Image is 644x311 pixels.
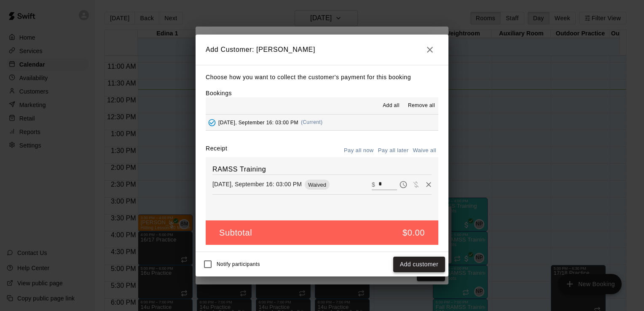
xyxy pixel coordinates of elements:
[206,72,438,83] p: Choose how you want to collect the customer's payment for this booking
[217,262,260,268] span: Notify participants
[422,178,435,191] button: Remove
[397,180,410,188] span: Pay later
[393,257,445,272] button: Add customer
[410,180,422,188] span: Waive payment
[196,35,448,65] h2: Add Customer: [PERSON_NAME]
[212,180,302,188] p: [DATE], September 16: 03:00 PM
[411,144,438,157] button: Waive all
[212,164,432,175] h6: RAMSS Training
[305,182,330,188] span: Waived
[206,116,218,129] button: Added - Collect Payment
[206,90,232,97] label: Bookings
[402,227,425,239] h5: $0.00
[408,102,435,110] span: Remove all
[372,180,375,189] p: $
[206,144,227,157] label: Receipt
[206,115,438,130] button: Added - Collect Payment[DATE], September 16: 03:00 PM(Current)
[342,144,376,157] button: Pay all now
[405,99,438,113] button: Remove all
[301,119,323,125] span: (Current)
[219,227,252,239] h5: Subtotal
[376,144,411,157] button: Pay all later
[383,102,400,110] span: Add all
[378,99,405,113] button: Add all
[218,119,298,125] span: [DATE], September 16: 03:00 PM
